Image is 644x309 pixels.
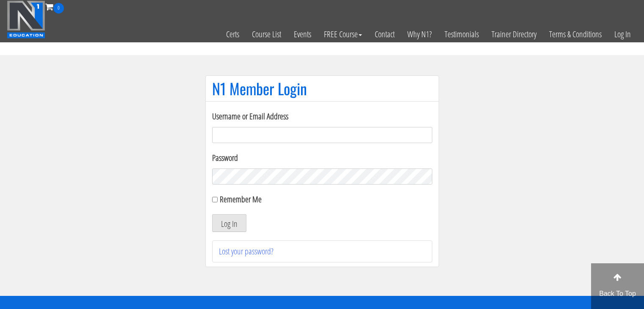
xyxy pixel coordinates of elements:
[608,14,637,55] a: Log In
[212,80,432,97] h1: N1 Member Login
[543,14,608,55] a: Terms & Conditions
[368,14,401,55] a: Contact
[220,193,262,205] label: Remember Me
[485,14,543,55] a: Trainer Directory
[212,152,432,164] label: Password
[45,1,64,12] a: 0
[401,14,438,55] a: Why N1?
[318,14,368,55] a: FREE Course
[287,14,318,55] a: Events
[220,14,246,55] a: Certs
[7,0,45,39] img: n1-education
[438,14,485,55] a: Testimonials
[212,110,432,123] label: Username or Email Address
[53,3,64,14] span: 0
[246,14,287,55] a: Course List
[219,246,274,257] a: Lost your password?
[212,214,246,232] button: Log In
